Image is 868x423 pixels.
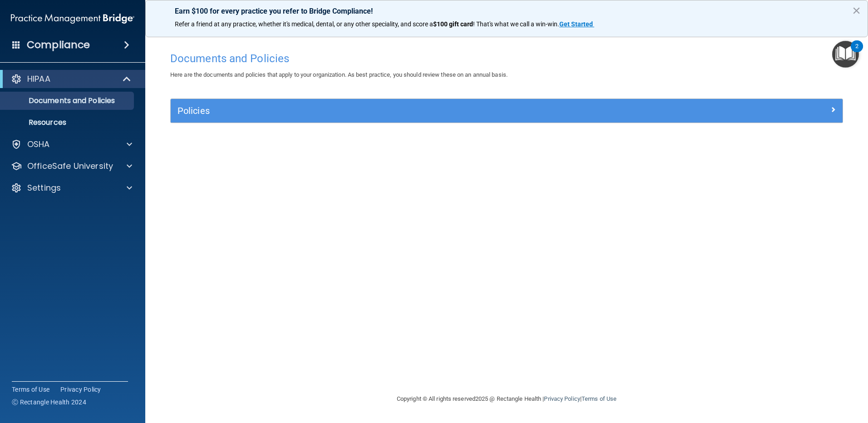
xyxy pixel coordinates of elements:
[341,384,672,413] div: Copyright © All rights reserved 2025 @ Rectangle Health | |
[27,39,90,51] h4: Compliance
[11,74,132,84] a: HIPAA
[170,53,843,64] h4: Documents and Policies
[11,161,132,172] a: OfficeSafe University
[559,20,593,28] strong: Get Started
[60,385,101,394] a: Privacy Policy
[11,139,132,150] a: OSHA
[559,20,594,28] a: Get Started
[11,182,132,193] a: Settings
[175,7,838,15] p: Earn $100 for every practice you refer to Bridge Compliance!
[832,41,859,68] button: Open Resource Center, 2 new notifications
[12,385,49,394] a: Terms of Use
[27,182,61,193] p: Settings
[27,139,50,150] p: OSHA
[544,395,580,402] a: Privacy Policy
[12,398,86,407] span: Ⓒ Rectangle Health 2024
[178,103,836,118] a: Policies
[6,96,130,105] p: Documents and Policies
[178,106,668,116] h5: Policies
[852,3,861,18] button: Close
[582,395,616,402] a: Terms of Use
[175,20,433,28] span: Refer a friend at any practice, whether it's medical, dental, or any other speciality, and score a
[11,10,134,28] img: PMB logo
[27,74,50,84] p: HIPAA
[433,20,473,28] strong: $100 gift card
[6,118,130,127] p: Resources
[855,46,858,58] div: 2
[27,161,113,172] p: OfficeSafe University
[473,20,559,28] span: ! That's what we call a win-win.
[170,71,508,78] span: Here are the documents and policies that apply to your organization. As best practice, you should...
